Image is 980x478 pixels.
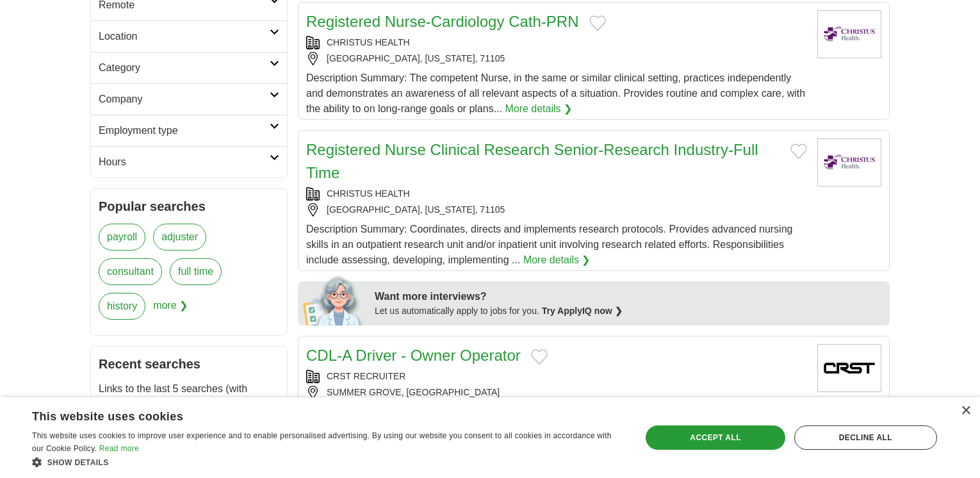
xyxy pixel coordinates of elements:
div: [GEOGRAPHIC_DATA], [US_STATE], 71105 [306,203,807,217]
span: Description Summary: The competent Nurse, in the same or similar clinical setting, practices inde... [306,72,805,114]
button: Add to favorite jobs [589,15,606,31]
h2: Recent searches [99,354,279,374]
div: SUMMER GROVE, [GEOGRAPHIC_DATA] [306,386,807,399]
a: Registered Nurse Clinical Research Senior-Research Industry-Full Time [306,141,758,181]
h2: Company [99,92,270,107]
a: Try ApplyIQ now ❯ [542,306,623,316]
a: payroll [99,224,145,251]
img: CHRISTUS Health logo [817,138,881,186]
h2: Popular searches [99,197,279,216]
div: Let us automatically apply to jobs for you. [375,304,882,318]
a: CDL-A Driver - Owner Operator [306,347,521,364]
a: CHRISTUS HEALTH [327,37,410,47]
div: Decline all [794,425,937,450]
a: Location [91,21,287,52]
a: Category [91,52,287,83]
div: Close [961,406,970,416]
h2: Location [99,29,270,44]
a: More details ❯ [505,101,572,117]
a: Hours [91,146,287,177]
img: CHRISTUS Health logo [817,10,881,58]
div: Show details [32,456,623,468]
h2: Hours [99,154,270,170]
button: Add to favorite jobs [790,144,807,159]
span: Show details [47,458,109,467]
div: Want more interviews? [375,289,882,304]
a: Registered Nurse-Cardiology Cath-PRN [306,13,579,30]
a: consultant [99,258,162,285]
div: [GEOGRAPHIC_DATA], [US_STATE], 71105 [306,52,807,65]
p: Links to the last 5 searches (with results) that you've made will be displayed here. [99,381,279,427]
span: Description Summary: Coordinates, directs and implements research protocols. Provides advanced nu... [306,224,792,265]
div: CRST RECRUITER [306,370,807,383]
a: full time [170,258,222,285]
img: Company logo [817,344,881,392]
img: apply-iq-scientist.png [303,274,365,326]
a: CHRISTUS HEALTH [327,188,410,199]
a: More details ❯ [523,252,591,268]
a: Read more, opens a new window [99,444,139,453]
a: history [99,293,145,320]
span: more ❯ [153,293,188,327]
h2: Category [99,60,270,76]
span: This website uses cookies to improve user experience and to enable personalised advertising. By u... [32,431,612,453]
a: adjuster [153,224,206,251]
div: This website uses cookies [32,405,591,424]
h2: Employment type [99,123,270,138]
a: Company [91,83,287,115]
button: Add to favorite jobs [531,349,548,365]
div: Accept all [646,425,785,450]
a: Employment type [91,115,287,146]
